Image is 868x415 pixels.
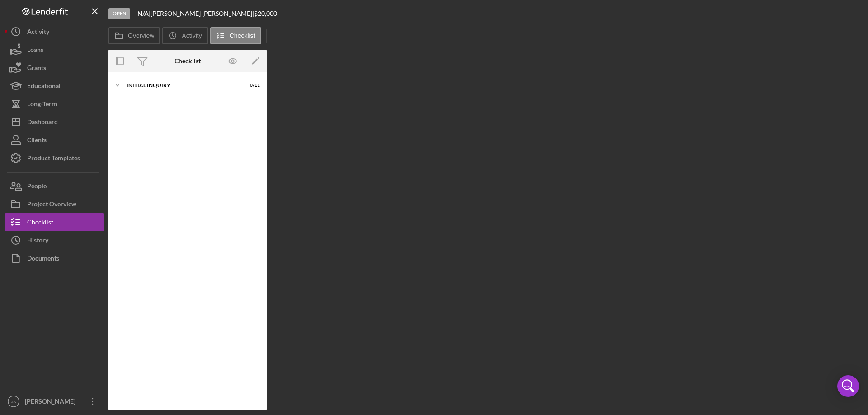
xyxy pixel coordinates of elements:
[5,59,104,77] button: Grants
[5,249,104,267] button: Documents
[108,8,130,19] div: Open
[137,10,151,17] div: |
[27,131,47,151] div: Clients
[27,177,47,197] div: People
[27,149,80,169] div: Product Templates
[5,95,104,113] button: Long-Term
[128,32,154,39] label: Overview
[27,77,61,97] div: Educational
[5,149,104,167] button: Product Templates
[27,23,49,43] div: Activity
[137,9,149,17] b: N/A
[11,399,16,404] text: JS
[5,231,104,249] button: History
[5,213,104,231] button: Checklist
[5,41,104,59] button: Loans
[151,10,254,17] div: [PERSON_NAME] [PERSON_NAME] |
[27,113,58,133] div: Dashboard
[23,392,81,413] div: [PERSON_NAME]
[27,249,59,270] div: Documents
[244,83,260,88] div: 0 / 11
[5,177,104,195] button: People
[5,23,104,41] button: Activity
[108,27,160,44] button: Overview
[127,83,237,88] div: Initial Inquiry
[182,32,202,39] label: Activity
[27,195,76,215] div: Project Overview
[27,41,43,61] div: Loans
[27,213,53,233] div: Checklist
[175,57,201,65] div: Checklist
[5,113,104,131] button: Dashboard
[210,27,261,44] button: Checklist
[254,9,277,17] span: $20,000
[5,195,104,213] button: Project Overview
[27,59,46,79] div: Grants
[230,32,255,39] label: Checklist
[162,27,208,44] button: Activity
[5,392,104,410] button: JS[PERSON_NAME]
[5,77,104,95] button: Educational
[27,231,48,252] div: History
[837,375,859,397] div: Open Intercom Messenger
[5,131,104,149] button: Clients
[27,95,57,115] div: Long-Term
